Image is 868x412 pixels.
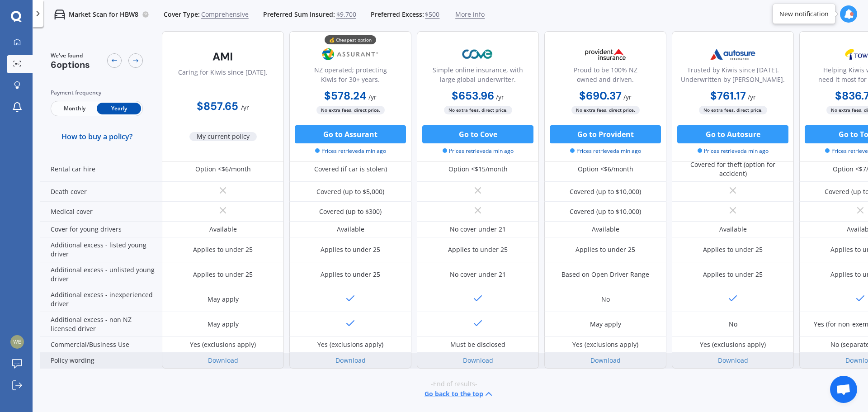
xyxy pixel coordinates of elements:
div: May apply [590,320,621,329]
div: Available [592,225,619,234]
span: Prices retrieved a min ago [698,147,769,155]
div: Available [337,225,364,234]
span: / yr [748,93,756,101]
span: We've found [51,52,90,60]
div: Open chat [830,376,857,403]
div: Additional excess - inexperienced driver [40,287,162,312]
span: 6 options [51,59,90,71]
span: Cover Type: [164,10,200,19]
img: AMI-text-1.webp [193,45,253,68]
div: Based on Open Driver Range [561,270,649,279]
div: NZ operated; protecting Kiwis for 30+ years. [297,65,404,88]
div: Applies to under 25 [703,245,763,254]
img: car.f15378c7a67c060ca3f3.svg [54,9,65,20]
b: $578.24 [324,89,367,103]
span: / yr [368,93,377,101]
div: Caring for Kiwis since [DATE]. [178,67,268,90]
span: No extra fees, direct price. [699,106,767,114]
div: Medical cover [40,202,162,222]
div: 💰 Cheapest option [325,35,376,44]
button: Go back to the top [425,388,494,399]
img: 00ac4ab65de040890e0acae08a7dbf18 [10,335,24,349]
a: Download [718,356,748,365]
div: No cover under 21 [450,270,506,279]
div: Proud to be 100% NZ owned and driven. [552,65,659,88]
div: Policy wording [40,353,162,369]
span: More info [455,10,485,19]
div: No [729,320,737,329]
span: / yr [241,103,249,112]
div: Applies to under 25 [321,245,380,254]
div: Option <$6/month [195,165,251,174]
div: No [601,295,610,304]
b: $690.37 [579,89,622,103]
div: Payment frequency [51,88,143,97]
div: Yes (exclusions apply) [190,340,256,349]
div: Option <$15/month [448,165,508,174]
div: Applies to under 25 [193,270,253,279]
div: Option <$6/month [578,165,633,174]
span: Yearly [97,103,141,114]
div: Death cover [40,182,162,202]
div: Additional excess - listed young driver [40,237,162,262]
div: No cover under 21 [450,225,506,234]
div: Applies to under 25 [448,245,508,254]
span: Prices retrieved a min ago [570,147,641,155]
img: Cove.webp [448,43,508,66]
img: Assurant.png [321,43,380,66]
a: Download [208,356,238,365]
div: Yes (exclusions apply) [572,340,638,349]
div: Yes (exclusions apply) [317,340,383,349]
div: Applies to under 25 [576,245,635,254]
div: Simple online insurance, with large global underwriter. [425,65,531,88]
span: Prices retrieved a min ago [443,147,514,155]
span: Preferred Sum Insured: [263,10,335,19]
button: Go to Autosure [677,125,788,143]
div: Covered (if car is stolen) [314,165,387,174]
div: Additional excess - non NZ licensed driver [40,312,162,337]
button: Go to Cove [422,125,533,143]
b: $857.65 [197,99,238,113]
span: $9,700 [336,10,356,19]
div: Covered (up to $10,000) [570,207,641,216]
div: May apply [208,295,239,304]
img: Provident.png [576,43,635,66]
div: Trusted by Kiwis since [DATE]. Underwritten by [PERSON_NAME]. [679,65,786,88]
b: $653.96 [452,89,494,103]
span: / yr [496,93,504,101]
a: Download [335,356,366,365]
span: My current policy [189,132,257,141]
div: Covered for theft (option for accident) [679,160,787,178]
div: Available [209,225,237,234]
span: No extra fees, direct price. [316,106,385,114]
span: Preferred Excess: [371,10,424,19]
div: Covered (up to $10,000) [570,187,641,196]
span: / yr [623,93,632,101]
div: Yes (exclusions apply) [700,340,766,349]
div: Applies to under 25 [321,270,380,279]
div: Applies to under 25 [193,245,253,254]
img: Autosure.webp [703,43,763,66]
span: Monthly [52,103,97,114]
div: Additional excess - unlisted young driver [40,262,162,287]
a: Download [463,356,493,365]
p: Market Scan for HBW8 [69,10,138,19]
span: Prices retrieved a min ago [315,147,386,155]
div: Available [719,225,747,234]
span: How to buy a policy? [61,132,132,141]
span: No extra fees, direct price. [571,106,640,114]
div: Applies to under 25 [703,270,763,279]
span: $500 [425,10,439,19]
div: Covered (up to $300) [319,207,382,216]
a: Download [590,356,621,365]
div: May apply [208,320,239,329]
span: No extra fees, direct price. [444,106,512,114]
div: Commercial/Business Use [40,337,162,353]
div: Covered (up to $5,000) [316,187,384,196]
div: Rental car hire [40,157,162,182]
button: Go to Provident [550,125,661,143]
b: $761.17 [710,89,746,103]
div: New notification [779,9,829,19]
span: Comprehensive [201,10,249,19]
span: -End of results- [431,379,477,388]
